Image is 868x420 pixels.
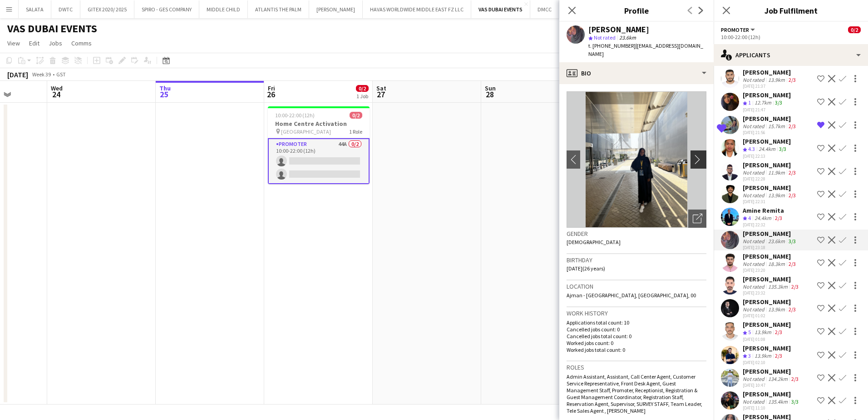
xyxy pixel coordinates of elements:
div: [DATE] 22:32 [743,222,784,228]
div: Open photos pop-in [688,210,706,228]
div: Not rated [743,375,766,382]
div: 13.9km [753,352,773,360]
div: Not rated [743,283,766,290]
span: Not rated [594,34,616,41]
button: VAS DUBAI EVENTS [471,0,530,18]
div: Not rated [743,169,766,176]
div: 11.9km [766,169,787,176]
div: [PERSON_NAME] [743,68,798,76]
div: 18.3km [766,260,787,267]
app-skills-label: 2/3 [791,375,799,382]
div: [PERSON_NAME] [743,344,791,352]
div: Not rated [743,192,766,199]
app-skills-label: 2/3 [789,306,796,313]
div: [DATE] 23:20 [743,267,798,273]
span: Admin Assistant, Assistant, Call Center Agent, Customer Service Representative, Front Desk Agent,... [567,373,702,414]
div: [PERSON_NAME] [588,25,649,34]
p: Worked jobs total count: 0 [567,346,706,353]
div: Not rated [743,238,766,245]
div: 13.9km [753,329,773,336]
div: [PERSON_NAME] [743,390,800,398]
div: 135.3km [766,283,789,290]
button: GITEX 2020/ 2025 [80,0,134,18]
button: HAVAS WORLDWIDE MIDDLE EAST FZ LLC [363,0,471,18]
app-skills-label: 3/3 [789,238,796,245]
div: Applicants [714,44,868,66]
div: 13.9km [766,306,787,313]
div: Amine Remita [743,206,784,215]
h3: Gender [567,230,706,238]
span: | [EMAIL_ADDRESS][DOMAIN_NAME] [588,42,703,57]
p: Cancelled jobs total count: 0 [567,333,706,340]
span: 1 [748,99,751,106]
app-skills-label: 2/3 [789,192,796,199]
div: [PERSON_NAME] [743,137,791,145]
a: Comms [68,37,95,49]
button: MIDDLE CHILD [199,0,248,18]
h3: Birthday [567,256,706,264]
button: DMCC [530,0,559,18]
div: [DATE] 22:31 [743,199,798,205]
app-skills-label: 3/3 [791,398,799,405]
p: Worked jobs count: 0 [567,340,706,346]
span: 4 [748,215,751,221]
div: [PERSON_NAME] [743,320,791,329]
span: 25 [158,89,171,100]
div: 13.9km [766,76,787,83]
h3: Roles [567,363,706,371]
app-skills-label: 2/3 [789,260,796,267]
div: [DATE] 01:02 [743,313,798,319]
span: Wed [51,84,63,92]
span: Edit [29,39,39,47]
h3: Home Centre Activation [268,120,370,128]
div: [DATE] 22:28 [743,176,798,182]
div: [PERSON_NAME] [743,115,798,123]
div: Not rated [743,398,766,405]
span: Promoter [721,26,749,33]
div: 10:00-22:00 (12h)0/2Home Centre Activation [GEOGRAPHIC_DATA]1 RolePromoter44A0/210:00-22:00 (12h) [268,106,370,184]
button: SALATA [19,0,51,18]
div: [PERSON_NAME] [743,184,798,192]
div: [DATE] 23:18 [743,245,798,250]
div: [DATE] 02:10 [743,360,791,365]
div: 24.4km [757,145,777,153]
span: [GEOGRAPHIC_DATA] [281,128,331,135]
div: [PERSON_NAME] [743,298,798,306]
app-skills-label: 2/3 [775,329,782,335]
div: [DATE] 22:13 [743,153,791,159]
div: Bio [559,62,714,84]
span: 0/2 [848,26,861,33]
span: 0/2 [356,85,369,92]
a: Jobs [45,37,66,49]
div: [DATE] 21:56 [743,130,798,135]
a: Edit [25,37,43,49]
app-skills-label: 2/3 [791,283,799,290]
div: 23.6km [766,238,787,245]
button: Promoter [721,26,756,33]
span: [DEMOGRAPHIC_DATA] [567,239,621,245]
div: 24.4km [753,215,773,222]
button: [PERSON_NAME] [309,0,363,18]
span: 3 [748,352,751,359]
h3: Job Fulfilment [714,5,868,16]
img: Crew avatar or photo [567,91,706,228]
span: 1 Role [349,128,362,135]
span: Thu [159,84,171,92]
div: [DATE] 21:47 [743,107,791,113]
a: View [4,37,24,49]
span: 28 [483,89,496,100]
div: GST [56,71,66,78]
span: t. [PHONE_NUMBER] [588,42,636,49]
div: Not rated [743,306,766,313]
app-card-role: Promoter44A0/210:00-22:00 (12h) [268,138,370,184]
div: [PERSON_NAME] [743,252,798,260]
app-skills-label: 3/3 [779,145,786,152]
span: Jobs [49,39,62,47]
span: Ajman - [GEOGRAPHIC_DATA], [GEOGRAPHIC_DATA], 00 [567,292,696,299]
div: Not rated [743,260,766,267]
div: [PERSON_NAME] [743,91,791,99]
div: Not rated [743,123,766,130]
span: 26 [266,89,275,100]
span: 4.3 [748,145,755,152]
h3: Profile [559,5,714,16]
